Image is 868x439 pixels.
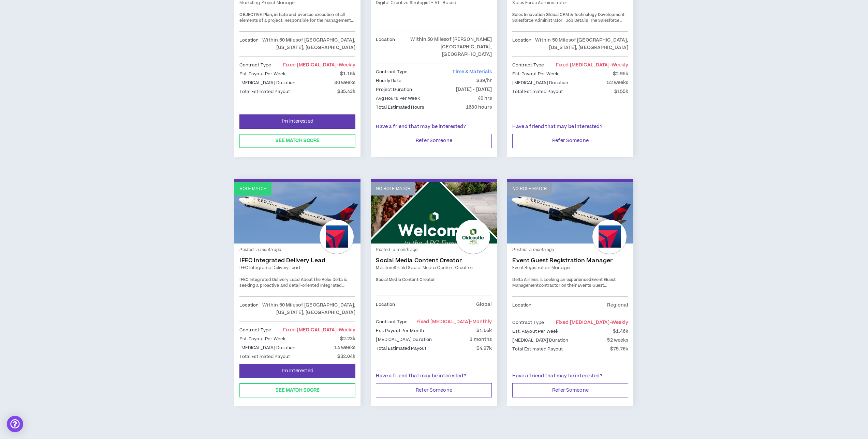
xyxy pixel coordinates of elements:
[610,62,629,68] span: - weekly
[566,18,588,23] strong: Job Details
[476,327,492,334] p: $1.66k
[376,257,492,264] a: Social Media Content Creator
[376,265,492,271] a: MoistureShield Social Media Content Creation
[512,123,628,130] p: Have a friend that may be interested?
[607,301,628,309] p: Regional
[512,36,531,51] p: Location
[512,70,558,78] p: Est. Payout Per Week
[456,86,492,93] p: [DATE] - [DATE]
[283,327,356,333] span: Fixed [MEDICAL_DATA]
[613,328,629,335] p: $1.46k
[512,134,628,148] button: Refer Someone
[239,61,271,69] p: Contract Type
[476,301,492,308] p: Global
[512,328,558,335] p: Est. Payout Per Week
[239,383,355,397] button: See Match Score
[376,123,492,130] p: Have a friend that may be interested?
[239,277,299,283] strong: IFEC Integrated Delivery Lead
[376,383,492,397] button: Refer Someone
[239,353,290,360] p: Total Estimated Payout
[239,70,285,78] p: Est. Payout Per Week
[376,301,395,308] p: Location
[376,77,401,84] p: Hourly Rate
[337,62,356,68] span: - weekly
[239,344,295,351] p: [MEDICAL_DATA] Duration
[340,70,356,78] p: $1.16k
[512,373,628,380] p: Have a friend that may be interested?
[470,318,492,325] span: - monthly
[466,104,492,111] p: 1680 hours
[334,344,355,351] p: 14 weeks
[531,36,628,51] p: Within 50 Miles of [GEOGRAPHIC_DATA], [US_STATE], [GEOGRAPHIC_DATA]
[239,326,271,334] p: Contract Type
[283,62,356,68] span: Fixed [MEDICAL_DATA]
[613,70,629,78] p: $2.95k
[259,36,355,51] p: Within 50 Miles of [GEOGRAPHIC_DATA], [US_STATE], [GEOGRAPHIC_DATA]
[239,301,259,316] p: Location
[512,186,547,192] p: No Role Match
[512,265,628,271] a: Event Registration Manager
[512,12,545,18] strong: Sales Innovation
[334,79,355,87] p: 30 weeks
[239,186,266,192] p: Role Match
[512,383,628,397] button: Refer Someone
[512,61,544,69] p: Contract Type
[376,134,492,148] button: Refer Someone
[239,247,355,253] p: Posted - a month ago
[556,62,629,68] span: Fixed [MEDICAL_DATA]
[239,79,295,87] p: [MEDICAL_DATA] Duration
[607,336,628,344] p: 52 weeks
[376,336,432,343] p: [MEDICAL_DATA] Duration
[512,319,544,326] p: Contract Type
[239,36,259,51] p: Location
[239,257,355,264] a: IFEC Integrated Delivery Lead
[234,182,361,244] a: Role Match
[614,88,629,95] p: $155k
[512,79,568,87] p: [MEDICAL_DATA] Duration
[512,283,623,312] span: contractor on their Events Guest Management team. This a 40hrs/week position with 2-3 days in the...
[337,353,356,360] p: $32.04k
[512,336,568,344] p: [MEDICAL_DATA] Duration
[512,257,628,264] a: Event Guest Registration Manager
[512,18,562,23] strong: Salesforce Administrator
[239,114,355,129] button: I'm Interested
[239,12,354,48] span: Plan, initiate and oversee execution of all elements of a project. Responsible for the management...
[610,345,629,353] p: $75.76k
[452,68,492,75] span: Time & Materials
[512,301,531,309] p: Location
[512,277,591,283] span: Delta Airlines is seeking an experienced
[376,327,424,334] p: Est. Payout Per Month
[416,318,492,325] span: Fixed [MEDICAL_DATA]
[512,247,628,253] p: Posted - a month ago
[259,301,355,316] p: Within 50 Miles of [GEOGRAPHIC_DATA], [US_STATE], [GEOGRAPHIC_DATA]
[376,86,412,93] p: Project Duration
[301,277,332,283] strong: About the Role:
[376,345,426,352] p: Total Estimated Payout
[376,104,424,111] p: Total Estimated Hours
[376,247,492,253] p: Posted - a month ago
[470,336,492,343] p: 3 months
[512,88,563,95] p: Total Estimated Payout
[507,182,633,244] a: No Role Match
[476,345,492,352] p: $4.97k
[376,318,408,326] p: Contract Type
[376,277,435,283] span: Social Media Content Creator
[607,79,628,87] p: 52 weeks
[376,36,395,58] p: Location
[376,95,420,102] p: Avg Hours Per Week
[512,345,563,353] p: Total Estimated Payout
[371,182,497,244] a: No Role Match
[476,77,492,84] p: $39/hr
[546,12,624,18] strong: Global CRM & Technology Development
[340,335,356,343] p: $2.23k
[512,277,616,289] strong: Event Guest Management
[376,373,492,380] p: Have a friend that may be interested?
[282,368,313,374] span: I'm Interested
[239,134,355,148] button: See Match Score
[337,327,356,333] span: - weekly
[556,319,629,326] span: Fixed [MEDICAL_DATA]
[478,95,492,102] p: 40 hrs
[239,88,290,95] p: Total Estimated Payout
[376,68,408,76] p: Contract Type
[7,416,23,432] div: Open Intercom Messenger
